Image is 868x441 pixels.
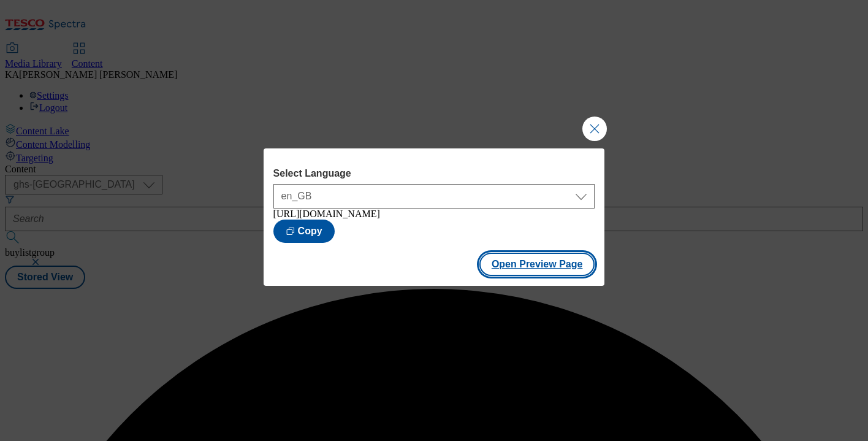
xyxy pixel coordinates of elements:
[479,253,595,276] button: Open Preview Page
[264,148,605,286] div: Modal
[582,117,607,141] button: Close Modal
[273,168,595,179] label: Select Language
[273,220,335,243] button: Copy
[273,209,595,220] div: [URL][DOMAIN_NAME]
